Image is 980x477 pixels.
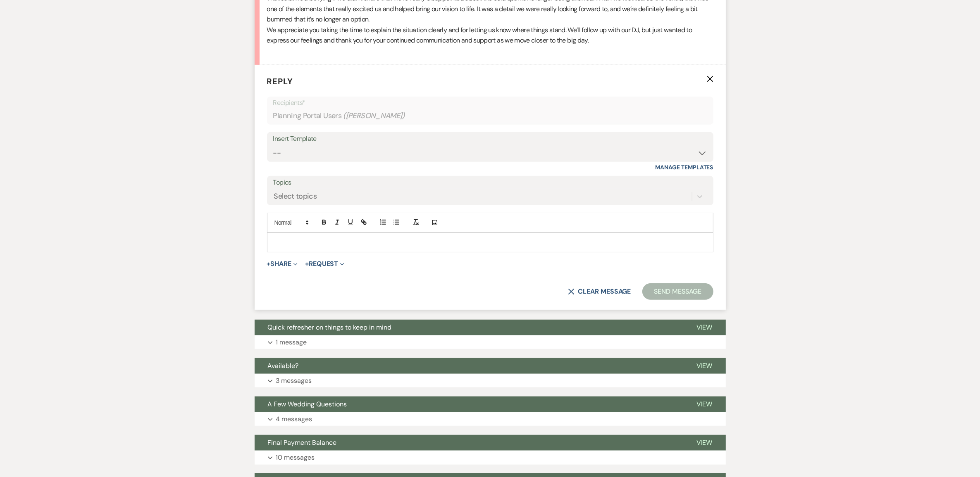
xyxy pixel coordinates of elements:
div: Select topics [274,191,317,202]
span: Final Payment Balance [268,438,337,447]
button: Final Payment Balance [255,435,683,451]
p: Recipients* [273,97,707,108]
span: View [696,438,713,447]
button: Request [305,261,344,267]
span: A Few Wedding Questions [268,400,347,408]
span: ( [PERSON_NAME] ) [343,110,405,121]
div: Insert Template [273,133,707,145]
a: Manage Templates [656,164,713,171]
button: 4 messages [255,412,726,426]
span: Reply [267,76,293,87]
button: View [683,320,726,335]
button: View [683,435,726,451]
button: Share [267,261,298,267]
p: 10 messages [276,452,315,463]
button: 10 messages [255,451,726,465]
button: Quick refresher on things to keep in mind [255,320,683,335]
span: + [305,261,309,267]
span: Available? [268,361,299,370]
span: View [696,323,713,332]
span: View [696,400,713,408]
p: 3 messages [276,375,312,386]
label: Topics [273,177,707,189]
p: 1 message [276,337,307,348]
button: View [683,358,726,374]
button: Available? [255,358,683,374]
button: 3 messages [255,374,726,388]
button: A Few Wedding Questions [255,396,683,412]
span: We appreciate you taking the time to explain the situation clearly and for letting us know where ... [267,26,692,45]
button: 1 message [255,335,726,349]
button: View [683,396,726,412]
button: Send Message [642,283,713,300]
button: Clear message [568,288,631,295]
span: View [696,361,713,370]
div: Planning Portal Users [273,108,707,124]
span: Quick refresher on things to keep in mind [268,323,392,332]
p: 4 messages [276,414,312,425]
span: + [267,261,271,267]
